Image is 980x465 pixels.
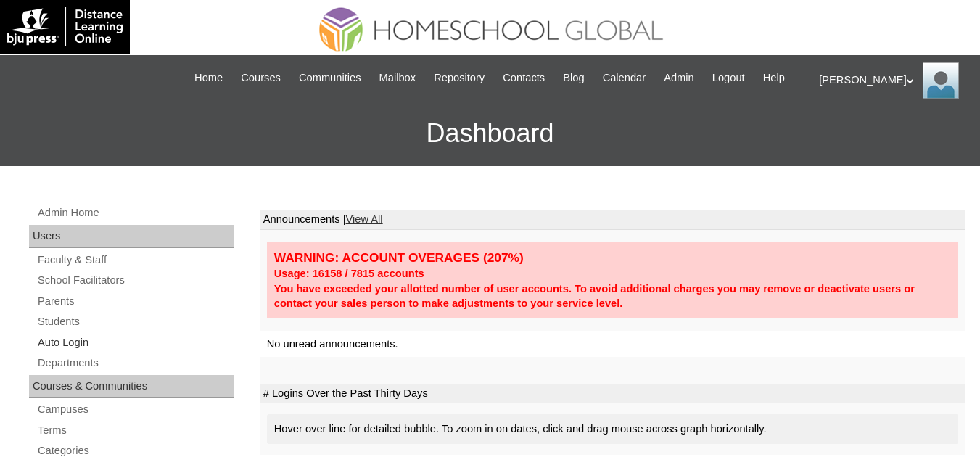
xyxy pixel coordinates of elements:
[36,400,234,419] a: Campuses
[274,250,951,266] div: WARNING: ACCOUNT OVERAGES (207%)
[36,204,234,222] a: Admin Home
[260,210,965,230] td: Announcements |
[379,70,416,86] span: Mailbox
[346,213,383,225] a: View All
[427,70,492,86] a: Repository
[194,70,223,86] span: Home
[434,70,485,86] span: Repository
[819,62,965,99] div: [PERSON_NAME]
[556,70,591,86] a: Blog
[36,271,234,289] a: School Facilitators
[274,281,951,311] div: You have exceeded your allotted number of user accounts. To avoid additional charges you may remo...
[36,421,234,440] a: Terms
[603,70,646,86] span: Calendar
[656,70,701,86] a: Admin
[267,414,958,444] div: Hover over line for detailed bubble. To zoom in on dates, click and drag mouse across graph horiz...
[705,70,752,86] a: Logout
[664,70,694,86] span: Admin
[372,70,424,86] a: Mailbox
[234,70,288,86] a: Courses
[241,70,281,86] span: Courses
[495,70,552,86] a: Contacts
[36,313,234,331] a: Students
[29,375,234,398] div: Courses & Communities
[36,292,234,310] a: Parents
[563,70,584,86] span: Blog
[36,354,234,372] a: Departments
[29,225,234,248] div: Users
[36,251,234,269] a: Faculty & Staff
[596,70,653,86] a: Calendar
[260,331,965,358] td: No unread announcements.
[274,268,424,279] strong: Usage: 16158 / 7815 accounts
[260,384,965,404] td: # Logins Over the Past Thirty Days
[187,70,230,86] a: Home
[503,70,545,86] span: Contacts
[36,334,234,352] a: Auto Login
[763,70,785,86] span: Help
[712,70,745,86] span: Logout
[7,101,973,166] h3: Dashboard
[36,442,234,460] a: Categories
[292,70,368,86] a: Communities
[756,70,792,86] a: Help
[923,62,959,99] img: Ariane Ebuen
[299,70,361,86] span: Communities
[7,7,123,46] img: logo-white.png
